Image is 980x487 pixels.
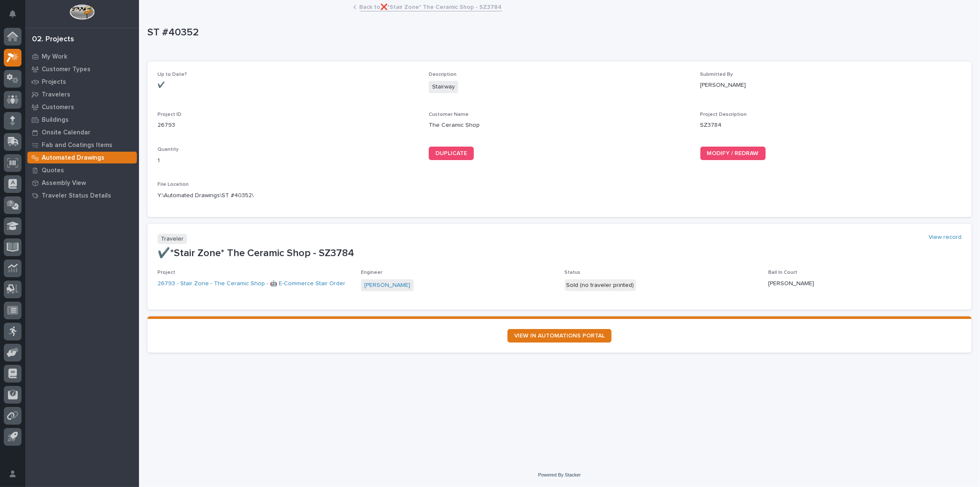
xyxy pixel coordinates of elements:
span: Project Description [700,112,747,117]
a: Onsite Calendar [25,126,139,139]
a: Assembly View [25,177,139,189]
a: Fab and Coatings Items [25,139,139,151]
p: ST #40352 [147,27,968,39]
p: 1 [158,156,419,165]
a: My Work [25,50,139,63]
span: Stairway [429,81,458,93]
button: Notifications [4,5,21,23]
a: Buildings [25,113,139,126]
img: Workspace Logo [69,4,94,20]
a: Traveler Status Details [25,189,139,202]
a: View record [929,234,961,241]
p: [PERSON_NAME] [768,279,961,288]
span: VIEW IN AUTOMATIONS PORTAL [514,333,605,339]
a: 26793 - Stair Zone - The Ceramic Shop - 🤖 E-Commerce Stair Order [158,279,345,288]
a: Quotes [25,164,139,177]
p: Customers [42,104,74,111]
p: Buildings [42,116,69,124]
p: Projects [42,78,66,86]
a: VIEW IN AUTOMATIONS PORTAL [507,329,611,343]
a: Customers [25,101,139,113]
p: Customer Types [42,66,91,73]
div: Notifications [11,10,21,24]
a: [PERSON_NAME] [364,281,410,290]
: Y:\Automated Drawings\ST #40352\ [158,191,254,200]
p: Traveler Status Details [42,192,111,200]
span: Up to Date? [158,72,187,77]
a: Travelers [25,88,139,101]
span: MODIFY / REDRAW [707,150,759,156]
span: DUPLICATE [435,150,467,156]
a: DUPLICATE [429,147,474,160]
span: Status [565,270,581,275]
p: 26793 [158,121,419,130]
div: 02. Projects [32,35,74,44]
p: Assembly View [42,179,86,187]
span: Description [429,72,457,77]
p: [PERSON_NAME] [700,81,961,90]
span: Submitted By [700,72,733,77]
a: Back to❌*Stair Zone* The Ceramic Shop - SZ3784 [360,2,502,11]
p: ✔️*Stair Zone* The Ceramic Shop - SZ3784 [158,247,961,260]
a: Projects [25,75,139,88]
p: Travelers [42,91,70,99]
a: Customer Types [25,63,139,75]
p: Automated Drawings [42,154,104,162]
p: ✔️ [158,81,419,90]
p: Traveler [158,234,187,244]
p: SZ3784 [700,121,961,130]
a: MODIFY / REDRAW [700,147,766,160]
a: Automated Drawings [25,151,139,164]
span: Ball In Court [768,270,797,275]
div: Sold (no traveler printed) [565,279,636,292]
span: Quantity [158,147,179,152]
p: My Work [42,53,67,61]
p: The Ceramic Shop [429,121,690,130]
p: Quotes [42,167,64,174]
span: Customer Name [429,112,469,117]
span: File Location [158,182,189,187]
p: Onsite Calendar [42,129,91,136]
p: Fab and Coatings Items [42,142,112,149]
span: Project ID [158,112,182,117]
span: Engineer [361,270,382,275]
a: Powered By Stacker [538,472,581,477]
span: Project [158,270,175,275]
